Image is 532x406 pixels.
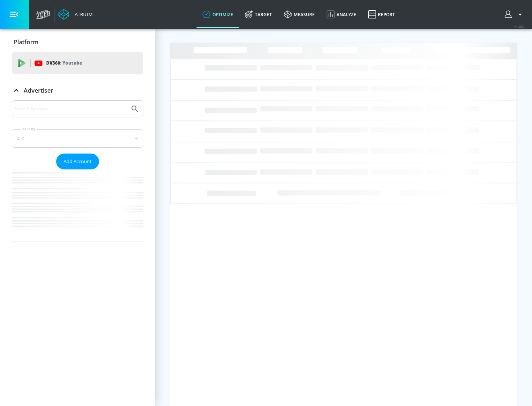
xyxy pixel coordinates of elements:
button: Add Account [56,154,99,169]
a: optimize [197,1,239,28]
span: v 4.28.0 [514,24,525,28]
label: Sort By [21,127,37,131]
a: Report [362,1,401,28]
p: Platform [14,38,38,46]
a: Target [239,1,278,28]
span: Add Account [64,157,92,166]
div: Platform [12,32,143,52]
div: Atrium [72,11,93,18]
p: Advertiser [24,86,53,94]
div: A-Z [12,129,143,148]
p: Youtube [62,59,82,67]
a: Atrium [58,9,93,20]
a: Analyze [321,1,362,28]
a: measure [278,1,321,28]
nav: list of Advertiser [12,169,143,241]
div: DV360: Youtube [12,52,143,74]
input: Search by name [15,104,127,114]
p: DV360: [46,59,82,67]
div: Advertiser [12,80,143,101]
div: Advertiser [12,100,143,241]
